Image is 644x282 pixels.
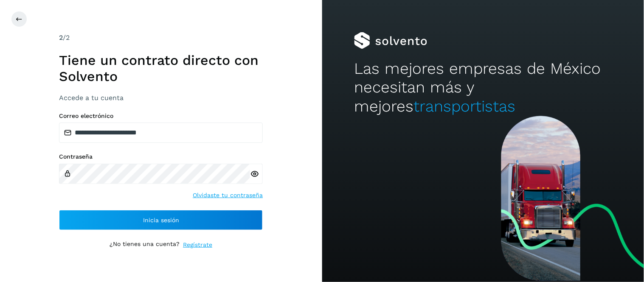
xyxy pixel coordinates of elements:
h2: Las mejores empresas de México necesitan más y mejores [354,59,612,116]
span: 2 [59,34,63,42]
p: ¿No tienes una cuenta? [110,240,180,249]
span: transportistas [413,97,515,115]
h3: Accede a tu cuenta [59,94,263,102]
div: /2 [59,33,263,43]
a: Regístrate [183,240,212,249]
a: Olvidaste tu contraseña [193,191,263,200]
label: Contraseña [59,153,263,160]
span: Inicia sesión [143,217,179,223]
button: Inicia sesión [59,210,263,230]
label: Correo electrónico [59,112,263,120]
h1: Tiene un contrato directo con Solvento [59,52,263,85]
